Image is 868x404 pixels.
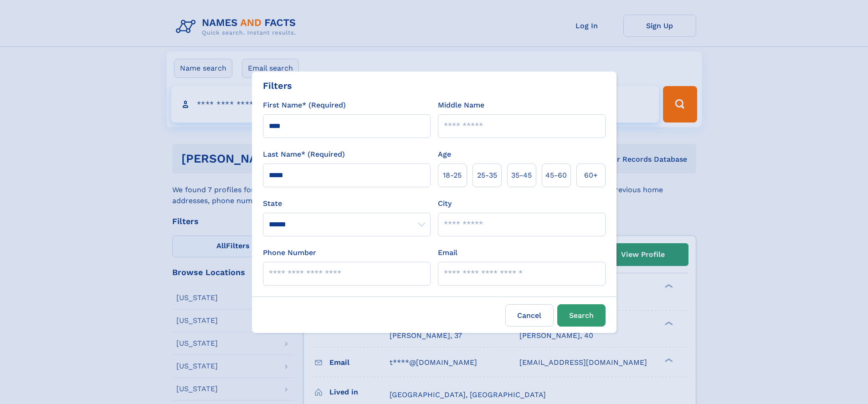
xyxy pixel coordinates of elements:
label: Phone Number [263,247,316,258]
button: Search [557,304,606,327]
span: 45‑60 [545,170,567,181]
span: 60+ [584,170,598,181]
label: First Name* (Required) [263,100,346,111]
label: Email [438,247,457,258]
label: Cancel [505,304,554,327]
div: Filters [263,79,292,92]
label: City [438,198,452,209]
label: Last Name* (Required) [263,149,345,160]
label: Middle Name [438,100,484,111]
span: 18‑25 [443,170,462,181]
span: 35‑45 [511,170,532,181]
label: Age [438,149,451,160]
label: State [263,198,431,209]
span: 25‑35 [477,170,497,181]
